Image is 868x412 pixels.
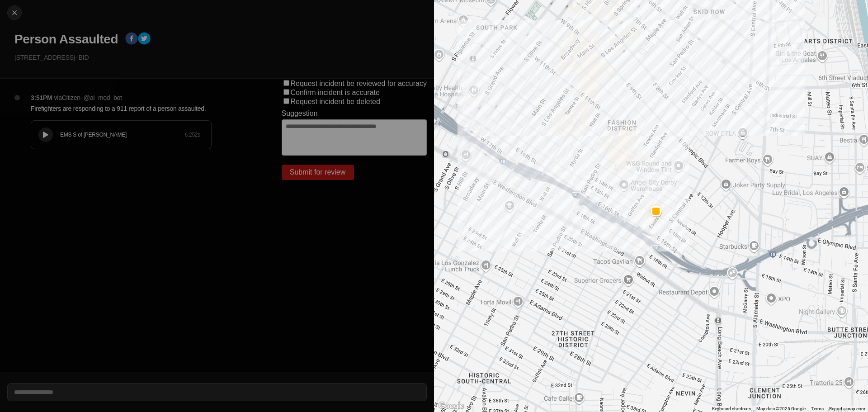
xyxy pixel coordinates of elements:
p: 3:51PM [31,93,52,102]
div: 6.252 s [184,131,200,138]
p: Firefighters are responding to a 911 report of a person assaulted. [31,104,245,113]
img: Google [436,400,466,412]
span: Map data ©2025 Google [756,406,806,411]
label: Request incident be reviewed for accuracy [291,80,427,87]
p: [STREET_ADDRESS] · BID [14,53,427,62]
a: Open this area in Google Maps (opens a new window) [436,400,466,412]
label: Request incident be deleted [291,98,380,105]
button: facebook [125,32,138,47]
button: twitter [138,32,151,47]
button: Keyboard shortcuts [712,406,751,412]
h1: Person Assaulted [14,31,118,47]
button: cancel [7,5,22,20]
p: via Citizen · @ ai_mod_bot [54,93,122,102]
div: EMS S of [PERSON_NAME] [60,131,184,138]
a: Terms (opens in new tab) [811,406,824,411]
button: Submit for review [282,165,354,180]
a: Report a map error [829,406,865,411]
label: Confirm incident is accurate [291,89,380,96]
img: cancel [10,8,19,17]
label: Suggestion [282,109,318,118]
